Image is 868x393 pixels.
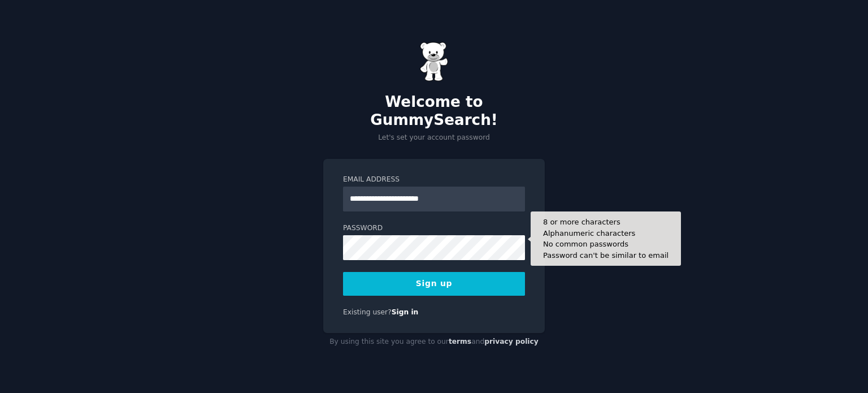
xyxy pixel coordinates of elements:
p: Let's set your account password [323,133,545,143]
a: privacy policy [484,338,539,346]
span: Existing user? [343,308,392,316]
button: Sign up [343,272,525,296]
a: Sign in [392,308,419,316]
label: Password [343,223,525,234]
label: Email Address [343,175,525,185]
h2: Welcome to GummySearch! [323,93,545,129]
img: Gummy Bear [420,42,448,81]
a: terms [449,338,471,346]
div: By using this site you agree to our and [323,333,545,351]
